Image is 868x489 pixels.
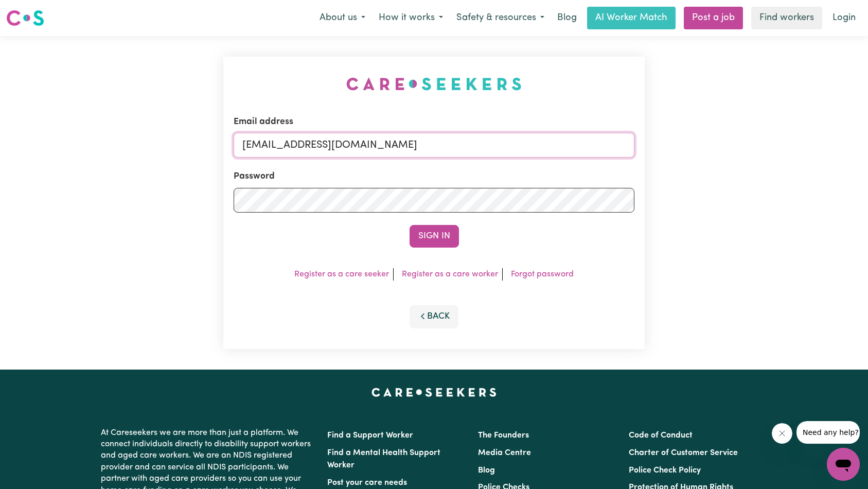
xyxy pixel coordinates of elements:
a: Charter of Customer Service [629,449,738,457]
a: Post your care needs [327,479,407,487]
label: Password [234,170,275,183]
a: Forgot password [511,270,574,278]
a: The Founders [478,431,529,440]
label: Email address [234,115,293,129]
a: Blog [478,466,495,475]
a: Register as a care seeker [294,270,389,278]
a: Careseekers logo [6,6,44,30]
input: Email address [234,133,635,158]
iframe: Button to launch messaging window [827,448,860,481]
a: Find a Mental Health Support Worker [327,449,440,469]
a: Careseekers home page [371,388,497,396]
a: Post a job [684,7,743,29]
a: Code of Conduct [629,431,693,440]
button: How it works [372,7,450,29]
a: Police Check Policy [629,466,701,475]
a: Blog [551,7,583,29]
a: Media Centre [478,449,531,457]
a: AI Worker Match [587,7,676,29]
a: Login [826,7,862,29]
button: About us [313,7,372,29]
button: Safety & resources [450,7,551,29]
a: Find a Support Worker [327,431,413,440]
a: Register as a care worker [402,270,498,278]
a: Find workers [751,7,822,29]
button: Back [410,305,459,328]
img: Careseekers logo [6,9,44,27]
iframe: Close message [772,423,792,444]
iframe: Message from company [796,421,860,444]
button: Sign In [410,225,459,248]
